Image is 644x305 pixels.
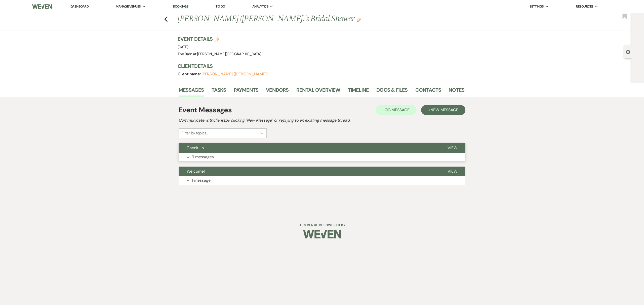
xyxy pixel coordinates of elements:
a: Messages [179,86,204,97]
h2: Communicate with clients by clicking "New Message" or replying to an existing message thread. [179,117,465,123]
h1: Event Messages [179,105,232,115]
h3: Client Details [178,63,459,70]
span: Analytics [252,4,268,9]
span: Check-in [187,145,204,150]
span: New Message [430,107,458,113]
a: Docs & Files [376,86,408,97]
span: Welcome! [187,169,205,174]
a: Tasks [212,86,226,97]
button: View [439,167,465,176]
button: Welcome! [179,167,439,176]
p: 1 message [192,177,211,184]
p: 9 messages [192,154,214,160]
a: Payments [234,86,259,97]
a: Dashboard [70,4,89,9]
button: Log Message [376,105,417,115]
span: Settings [530,4,544,9]
span: Log Message [383,107,410,113]
button: +New Message [421,105,465,115]
a: Vendors [266,86,289,97]
a: Contacts [415,86,441,97]
span: View [448,169,457,174]
button: Open lead details [626,49,630,54]
a: Rental Overview [296,86,340,97]
span: View [448,145,457,150]
a: Timeline [348,86,369,97]
button: Edit [357,18,361,22]
span: [DATE] [178,44,188,49]
button: [PERSON_NAME] ([PERSON_NAME]) [202,72,268,76]
img: Weven Logo [32,1,52,12]
h1: [PERSON_NAME] ([PERSON_NAME])'s Bridal Shower [178,13,403,25]
div: Filter by topics... [181,130,208,136]
button: 1 message [179,176,465,185]
a: Notes [449,86,464,97]
span: Manage Venues [116,4,141,9]
span: Client name: [178,71,202,77]
a: Bookings [173,4,188,9]
img: Weven Logo [303,225,341,243]
button: View [439,143,465,153]
button: 9 messages [179,153,465,161]
h3: Event Details [178,35,261,42]
span: Resources [576,4,593,9]
a: To Do [216,4,225,9]
button: Check-in [179,143,439,153]
span: The Barn at [PERSON_NAME][GEOGRAPHIC_DATA] [178,52,261,57]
